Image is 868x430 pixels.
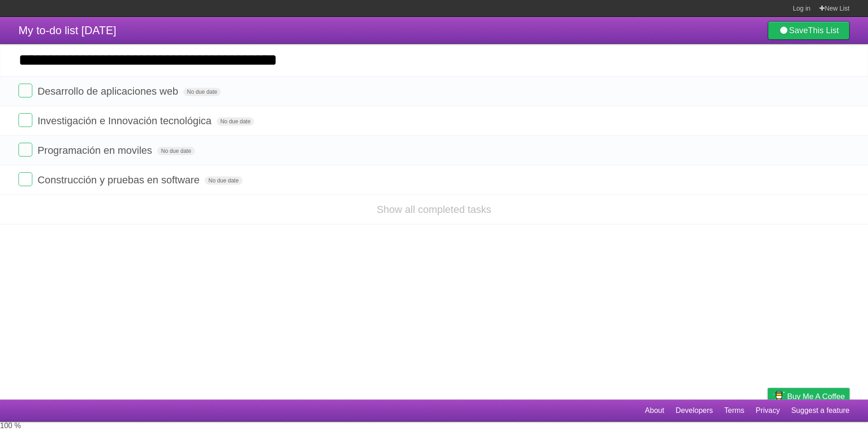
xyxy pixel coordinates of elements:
[205,176,242,185] span: No due date
[18,84,32,97] label: Done
[756,402,780,419] a: Privacy
[645,402,664,419] a: About
[18,172,32,186] label: Done
[675,402,713,419] a: Developers
[772,388,785,404] img: Buy me a coffee
[724,402,745,419] a: Terms
[768,388,850,405] a: Buy me a coffee
[183,88,221,96] span: No due date
[787,388,845,405] span: Buy me a coffee
[37,115,214,127] span: Investigación e Innovación tecnológica
[18,143,32,157] label: Done
[18,24,116,36] span: My to-do list [DATE]
[37,174,202,186] span: Construcción y pruebas en software
[791,402,850,419] a: Suggest a feature
[768,21,850,40] a: SaveThis List
[37,145,154,156] span: Programación en moviles
[376,204,491,215] a: Show all completed tasks
[18,113,32,127] label: Done
[808,26,839,35] b: This List
[37,85,181,97] span: Desarrollo de aplicaciones web
[157,147,194,155] span: No due date
[217,117,254,126] span: No due date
